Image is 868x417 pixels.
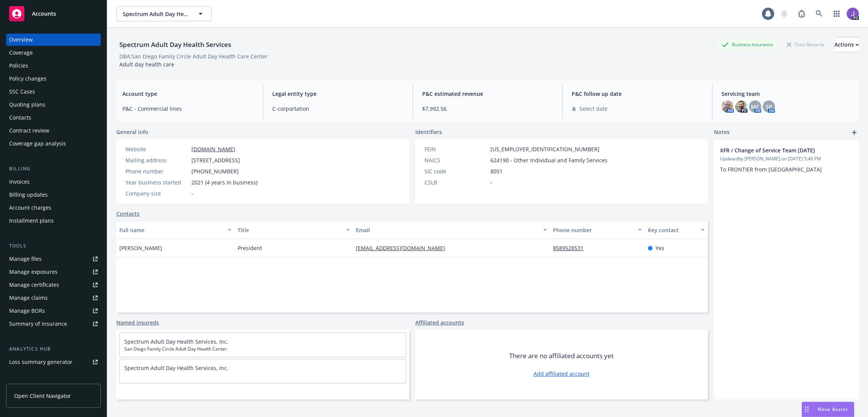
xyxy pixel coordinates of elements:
a: [EMAIL_ADDRESS][DOMAIN_NAME] [356,244,451,252]
span: Spectrum Adult Day Health Services [123,10,189,18]
span: Updated by [PERSON_NAME] on [DATE] 5:46 PM [720,155,853,162]
div: XFR / Change of Service Team [DATE]Updatedby [PERSON_NAME] on [DATE] 5:46 PMTo FRONTIER from [GEO... [714,140,859,179]
div: CSLB [424,178,487,186]
span: Nova Assist [818,406,848,412]
div: Key contact [648,226,696,234]
button: Nova Assist [802,402,854,417]
a: Account charges [6,202,101,214]
button: Email [353,221,550,239]
span: SP [766,103,772,111]
div: Title [238,226,341,234]
a: Quoting plans [6,99,101,111]
div: Manage BORs [9,305,45,317]
button: Key contact [645,221,708,239]
div: SIC code [424,167,487,175]
a: Summary of insurance [6,318,101,330]
div: Website [125,145,188,153]
div: Billing [6,165,101,173]
div: Phone number [125,167,188,175]
span: Adult day health care [119,61,174,68]
a: [DOMAIN_NAME] [191,145,235,153]
div: Account charges [9,202,51,214]
button: Phone number [550,221,645,239]
div: Coverage [9,47,33,59]
button: Actions [834,37,859,52]
a: Policy changes [6,73,101,85]
div: Business Insurance [718,40,777,49]
a: Installment plans [6,215,101,227]
div: FEIN [424,145,487,153]
span: 8051 [490,167,503,175]
span: There are no affiliated accounts yet [509,351,614,360]
span: C-corportation [272,105,403,113]
a: Manage exposures [6,266,101,278]
a: Manage BORs [6,305,101,317]
a: Add affiliated account [534,370,590,378]
span: [US_EMPLOYER_IDENTIFICATION_NUMBER] [490,145,600,153]
div: Manage certificates [9,279,59,291]
div: Analytics hub [6,345,101,353]
img: photo [722,100,734,113]
a: Invoices [6,176,101,188]
a: Spectrum Adult Day Health Services, Inc. [124,364,228,372]
span: President [238,244,262,252]
a: Manage claims [6,292,101,304]
div: Installment plans [9,215,54,227]
div: Spectrum Adult Day Health Services [116,40,234,50]
span: $7,992.56 [422,105,553,113]
a: Affiliated accounts [415,318,464,326]
a: Coverage [6,47,101,59]
a: Search [812,6,827,21]
span: 2021 (4 years in business) [191,178,257,186]
a: SSC Cases [6,86,101,98]
div: Year business started [125,178,188,186]
a: Coverage gap analysis [6,137,101,150]
a: Contacts [116,210,140,218]
span: P&C follow up date [572,90,703,98]
a: Named insureds [116,318,159,326]
div: Phone number [553,226,633,234]
span: To FRONTIER from [GEOGRAPHIC_DATA] [720,166,822,173]
span: Select date [579,105,608,113]
a: Manage files [6,253,101,265]
span: Notes [714,128,730,137]
div: Coverage gap analysis [9,137,66,150]
div: Overview [9,34,33,46]
a: 8589528531 [553,244,590,252]
div: Email [356,226,538,234]
a: Billing updates [6,189,101,201]
button: Spectrum Adult Day Health Services [116,6,212,21]
div: Policies [9,60,28,72]
span: Identifiers [415,128,442,136]
a: Loss summary generator [6,356,101,368]
span: - [490,178,492,186]
span: San Diego Family Circle Adult Day Health Center [124,346,401,352]
a: Policies [6,60,101,72]
button: Title [235,221,353,239]
div: NAICS [424,156,487,164]
span: 624190 - Other Individual and Family Services [490,156,608,164]
a: Accounts [6,3,101,24]
div: Loss summary generator [9,356,72,368]
div: Contacts [9,112,31,124]
div: Actions [834,37,859,52]
img: photo [735,100,747,113]
div: SSC Cases [9,86,35,98]
span: - [191,189,193,197]
div: DBA: San Diego Family Circle Adult Day Health Care Center [119,52,268,60]
a: Overview [6,34,101,46]
div: Tools [6,242,101,250]
div: Manage exposures [9,266,58,278]
a: Contacts [6,112,101,124]
span: Open Client Navigator [14,392,71,400]
div: Manage claims [9,292,48,304]
span: Servicing team [722,90,853,98]
div: Mailing address [125,156,188,164]
span: P&C - Commercial lines [122,105,254,113]
div: Drag to move [802,402,812,417]
span: [STREET_ADDRESS] [191,156,240,164]
a: Report a Bug [794,6,809,21]
div: Company size [125,189,188,197]
a: Switch app [829,6,844,21]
